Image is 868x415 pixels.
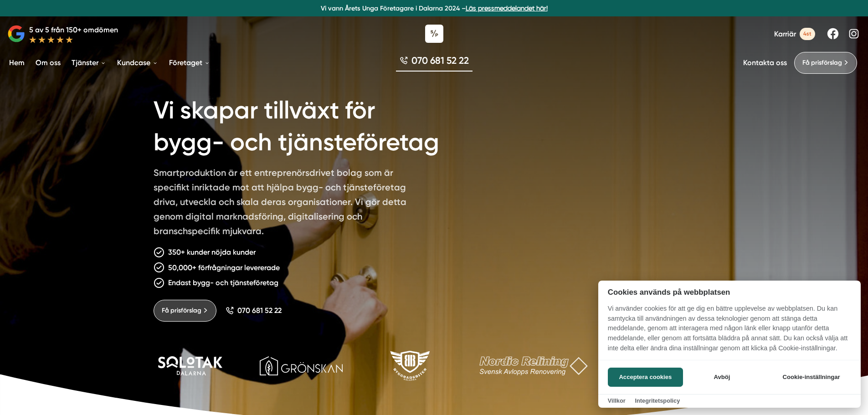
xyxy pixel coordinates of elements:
[598,304,861,359] p: Vi använder cookies för att ge dig en bättre upplevelse av webbplatsen. Du kan samtycka till anvä...
[608,397,626,404] a: Villkor
[608,368,683,387] button: Acceptera cookies
[598,288,861,297] h2: Cookies används på webbplatsen
[635,397,680,404] a: Integritetspolicy
[771,368,851,387] button: Cookie-inställningar
[686,368,758,387] button: Avböj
